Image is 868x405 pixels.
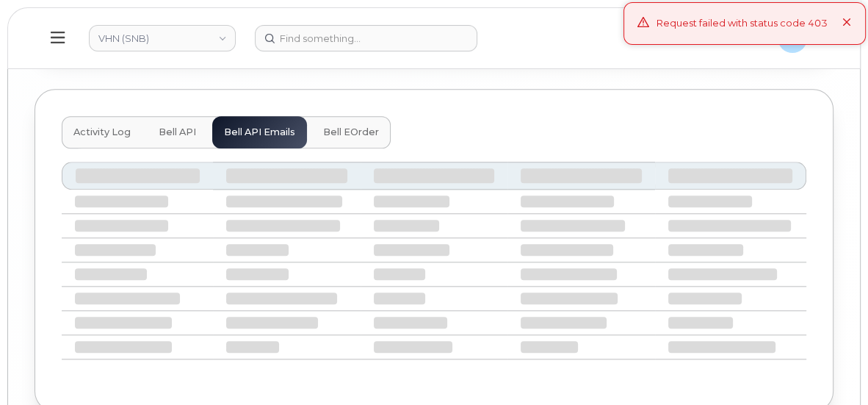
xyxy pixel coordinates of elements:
span: Bell API [159,126,196,138]
span: Activity Log [73,126,131,138]
div: Request failed with status code 403 [657,16,828,31]
a: VHN (SNB) [89,25,236,51]
span: Bell eOrder [323,126,379,138]
input: Find something... [255,25,477,51]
